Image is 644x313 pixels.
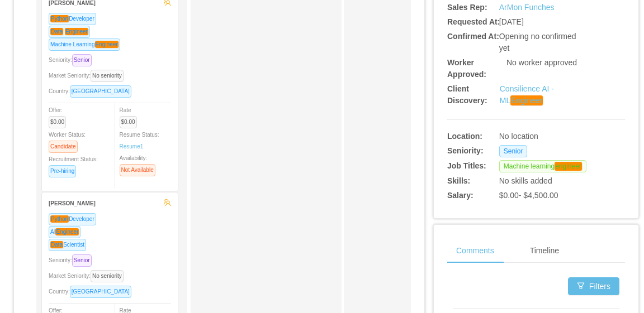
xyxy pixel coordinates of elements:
span: AI [49,226,80,238]
div: Timeline [521,238,568,263]
span: [GEOGRAPHIC_DATA] [70,85,131,98]
b: Skills: [447,176,470,185]
span: Resume Status: [120,132,159,150]
span: Recruitment Status: [49,156,98,174]
a: Consilience AI - MLEngineer [500,84,554,105]
span: No worker approved [506,58,577,67]
span: team [163,199,171,206]
b: Job Titles: [447,161,486,170]
span: Market Seniority: [49,73,128,79]
span: Seniority: [49,57,96,63]
em: Engineer [55,228,79,235]
span: Country: [49,288,136,295]
b: Requested At: [447,17,500,26]
em: Engineer [95,41,119,48]
span: Machine learning [499,160,586,172]
em: Engineer [510,95,543,105]
span: Country: [49,88,136,94]
span: Opening no confirmed yet [499,32,576,52]
span: Developer [49,13,96,25]
b: Salary: [447,191,473,200]
b: Seniority: [447,146,484,155]
div: Comments [447,238,503,263]
b: Client Discovery: [447,84,487,105]
div: No location [499,131,588,142]
span: Candidate [49,141,78,153]
a: Resume1 [120,142,144,151]
span: Not Available [120,164,155,176]
span: Worker Status: [49,132,86,150]
span: Seniority: [49,257,96,263]
em: Data [50,241,63,248]
span: [DATE] [499,17,524,26]
span: $0.00 - $4,500.00 [499,191,558,200]
em: engineer [555,162,582,171]
span: [GEOGRAPHIC_DATA] [70,286,131,298]
em: Python [50,15,69,22]
span: Pre-hiring [49,165,76,177]
span: No seniority [91,270,124,282]
strong: [PERSON_NAME] [49,200,96,206]
b: Confirmed At: [447,32,499,41]
b: Location: [447,132,482,141]
span: Developer [49,213,96,225]
em: Python [50,215,69,223]
button: icon: filterFilters [568,277,619,295]
span: No seniority [91,70,124,82]
span: Availability: [120,155,160,173]
span: Market Seniority: [49,273,128,279]
em: Engineer [65,28,88,35]
span: $0.00 [120,116,137,128]
span: Scientist [49,239,86,251]
b: Sales Rep: [447,3,487,12]
span: No skills added [499,176,552,185]
span: Rate [120,107,141,125]
em: Data [50,28,63,35]
span: Offer: [49,107,70,125]
a: ArMon Funches [499,3,555,12]
span: Machine Learning [49,38,120,51]
span: $0.00 [49,116,66,128]
b: Worker Approved: [447,58,486,79]
span: Senior [499,145,528,157]
span: Senior [72,254,92,267]
span: Senior [72,54,92,66]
